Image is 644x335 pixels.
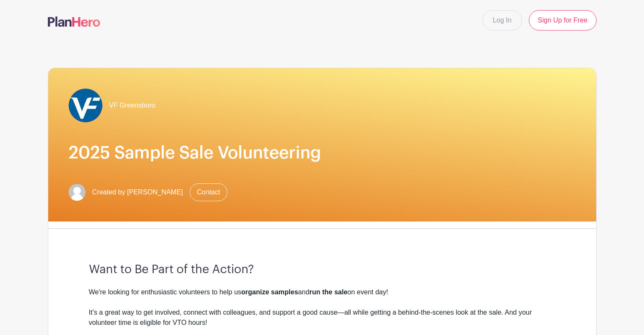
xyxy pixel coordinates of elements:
span: Created by [PERSON_NAME] [92,187,183,197]
strong: run the sale [310,288,348,296]
strong: organize samples [241,288,298,296]
h1: 2025 Sample Sale Volunteering [69,143,576,163]
img: logo-507f7623f17ff9eddc593b1ce0a138ce2505c220e1c5a4e2b4648c50719b7d32.svg [48,17,100,27]
img: VF_Icon_FullColor_CMYK-small.jpg [69,89,102,122]
h3: Want to Be Part of the Action? [89,263,556,277]
a: Contact [190,183,227,201]
a: Sign Up for Free [529,10,596,30]
span: VF Greensboro [109,100,155,111]
a: Log In [482,10,522,30]
img: default-ce2991bfa6775e67f084385cd625a349d9dcbb7a52a09fb2fda1e96e2d18dcdb.png [69,184,86,201]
